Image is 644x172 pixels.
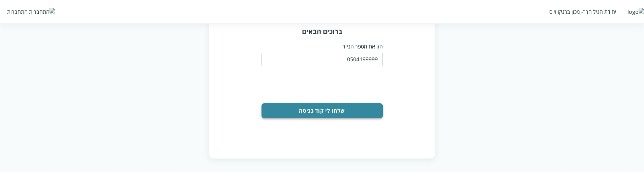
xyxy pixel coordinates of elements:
[216,27,428,36] h3: ברוכים הבאים
[262,43,383,50] p: הזן את מספר הנייד
[262,53,383,66] input: טלפון
[627,8,644,15] img: logo
[280,70,383,97] iframe: reCAPTCHA
[29,8,55,15] img: התחברות
[262,103,383,118] button: שלחו לי קוד כניסה
[549,8,616,15] div: יחידת הגיל הרך- מכון ברנקו וייס
[7,8,28,15] div: התחברות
